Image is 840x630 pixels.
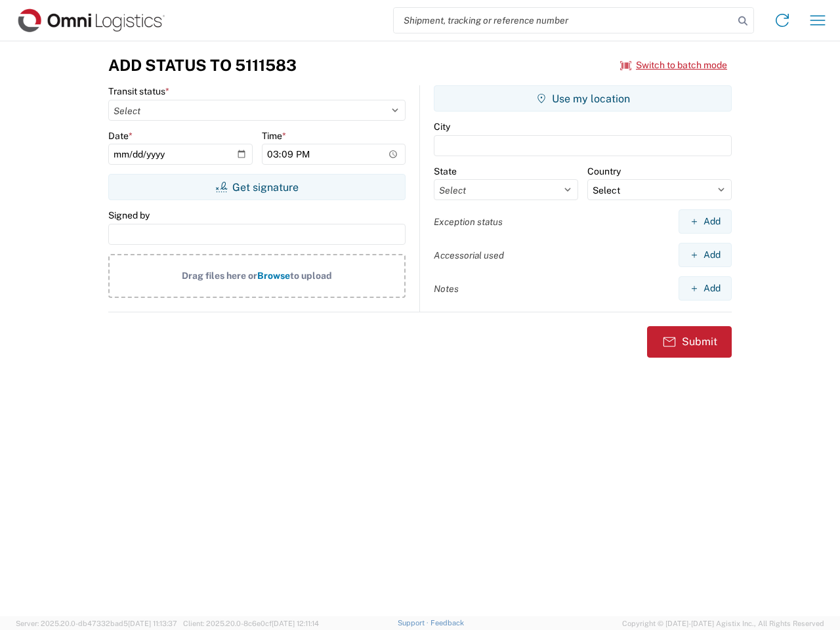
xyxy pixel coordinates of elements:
[434,216,503,228] label: Exception status
[679,209,732,234] button: Add
[434,121,450,133] label: City
[679,243,732,267] button: Add
[182,270,257,281] span: Drag files here or
[272,619,319,627] span: [DATE] 12:11:14
[108,85,169,97] label: Transit status
[108,174,406,200] button: Get signature
[622,618,824,629] span: Copyright © [DATE]-[DATE] Agistix Inc., All Rights Reserved
[434,165,457,177] label: State
[108,56,297,75] h3: Add Status to 5111583
[398,619,430,627] a: Support
[262,130,286,142] label: Time
[430,619,464,627] a: Feedback
[16,619,177,627] span: Server: 2025.20.0-db47332bad5
[434,249,504,261] label: Accessorial used
[128,619,177,627] span: [DATE] 11:13:37
[620,54,727,76] button: Switch to batch mode
[394,8,734,33] input: Shipment, tracking or reference number
[108,130,133,142] label: Date
[434,85,732,112] button: Use my location
[290,270,332,281] span: to upload
[434,283,459,295] label: Notes
[257,270,290,281] span: Browse
[587,165,621,177] label: Country
[108,209,150,221] label: Signed by
[679,276,732,301] button: Add
[183,619,319,627] span: Client: 2025.20.0-8c6e0cf
[647,326,732,358] button: Submit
